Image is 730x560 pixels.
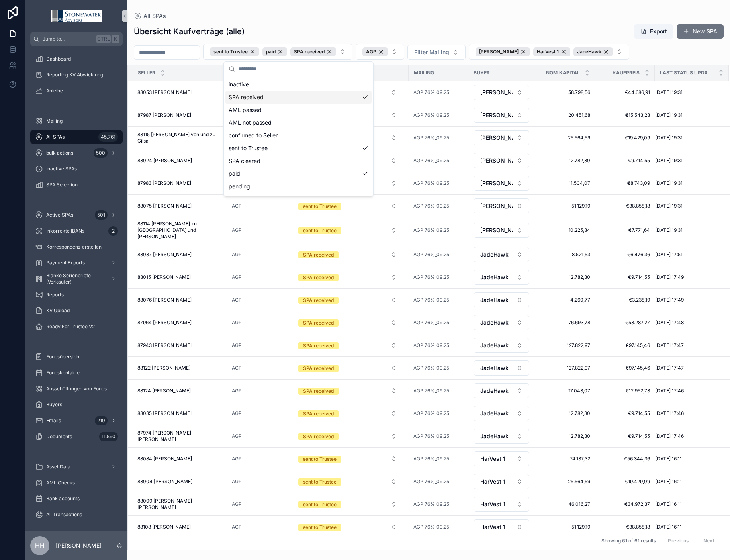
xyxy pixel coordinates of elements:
span: [PERSON_NAME] [480,157,513,164]
span: AGP 76%_09.25 [413,342,449,349]
a: €3.238,19 [600,297,650,303]
span: K [112,36,119,42]
button: Select Button [469,44,629,60]
a: AGP [232,365,242,371]
span: JadeHawk [480,296,509,304]
a: AGP [232,227,282,233]
button: Select Button [292,270,403,284]
div: sent to Trustee [225,142,372,155]
div: SPA received [290,47,336,56]
span: Blanko Serienbriefe (Verkäufer) [46,272,104,285]
div: AML not passed [225,116,372,129]
span: JadeHawk [480,341,509,349]
button: Select Button [474,176,529,191]
span: €19.429,09 [600,135,650,141]
button: Unselect 4 [476,47,530,56]
span: [PERSON_NAME] [479,49,519,55]
a: 88114 [PERSON_NAME] zu [GEOGRAPHIC_DATA] und [PERSON_NAME] [137,221,222,240]
a: [DATE] 19:31 [655,180,719,186]
span: 88122 [PERSON_NAME] [137,365,190,371]
a: [DATE] 19:31 [655,157,719,164]
span: AGP 76%_09.25 [413,112,449,118]
span: AGP 76%_09.25 [413,227,449,233]
span: AGP [232,203,242,209]
a: Select Button [473,315,530,331]
a: Select Button [473,292,530,308]
div: 45.761 [98,132,118,142]
button: New SPA [677,24,724,39]
a: 88115 [PERSON_NAME] von und zu Gilsa [137,131,222,144]
div: SPA received [303,251,334,258]
span: 10.225,84 [539,227,590,233]
a: Select Button [473,247,530,262]
a: Select Button [473,153,530,168]
span: AGP 76%_09.25 [413,157,449,164]
button: Select Button [474,198,529,213]
a: AGP [232,203,282,209]
span: 25.564,59 [539,135,590,141]
a: [DATE] 17:47 [655,342,719,349]
a: AGP 76%_09.25 [413,297,464,303]
a: [DATE] 19:31 [655,89,719,96]
a: 11.504,07 [539,180,590,186]
span: KV Upload [46,307,70,314]
span: 87987 [PERSON_NAME] [137,112,191,118]
a: Select Button [473,107,530,123]
span: AGP 76%_09.25 [413,203,449,209]
a: AGP [232,319,242,326]
span: 88037 [PERSON_NAME] [137,251,192,258]
span: JadeHawk [480,251,509,258]
span: 8.521,53 [539,251,590,258]
a: €97.145,46 [600,342,650,349]
span: [DATE] 17:47 [655,342,684,349]
a: AGP 76%_09.25 [413,135,449,141]
a: AGP [232,251,242,258]
button: Unselect 47587 [533,47,570,56]
button: Select Button [474,223,529,238]
a: Blanko Serienbriefe (Verkäufer) [30,272,123,286]
span: [PERSON_NAME] [480,88,513,96]
a: AGP 76%_09.25 [413,89,464,96]
a: Select Button [473,269,530,285]
span: Mailing [46,118,63,124]
span: 88076 [PERSON_NAME] [137,297,192,303]
span: 127.822,97 [539,342,590,349]
button: Select Button [474,360,529,376]
div: 500 [94,148,108,158]
span: AGP 76%_09.25 [413,319,449,326]
a: Active SPAs501 [30,208,123,222]
div: pending [225,180,372,193]
a: [DATE] 17:48 [655,319,719,326]
a: Ready For Trustee V2 [30,319,123,334]
span: [PERSON_NAME] [480,179,513,187]
a: 88122 [PERSON_NAME] [137,365,222,371]
span: Ready For Trustee V2 [46,323,95,330]
a: €7.771,64 [600,227,650,233]
span: €38.858,18 [600,203,650,209]
a: Select Button [292,270,404,285]
a: 87943 [PERSON_NAME] [137,342,222,349]
a: €15.543,28 [600,112,650,118]
a: AGP [232,342,282,349]
span: SPA Selection [46,182,78,188]
a: 76.693,78 [539,319,590,326]
span: €6.476,36 [600,251,650,258]
span: €58.287,27 [600,319,650,326]
a: [DATE] 17:49 [655,274,719,280]
a: Select Button [292,223,404,238]
span: 88075 [PERSON_NAME] [137,203,192,209]
span: AGP [232,274,242,280]
span: [DATE] 17:49 [655,274,684,280]
a: Select Button [473,130,530,146]
a: Select Button [473,337,530,353]
span: Dashboard [46,56,71,62]
a: AGP 76%_09.25 [413,157,464,164]
div: SPA received [303,365,334,372]
a: [DATE] 19:31 [655,135,719,141]
span: [DATE] 19:31 [655,112,683,118]
span: [DATE] 19:31 [655,89,683,96]
span: €9.714,55 [600,157,650,164]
